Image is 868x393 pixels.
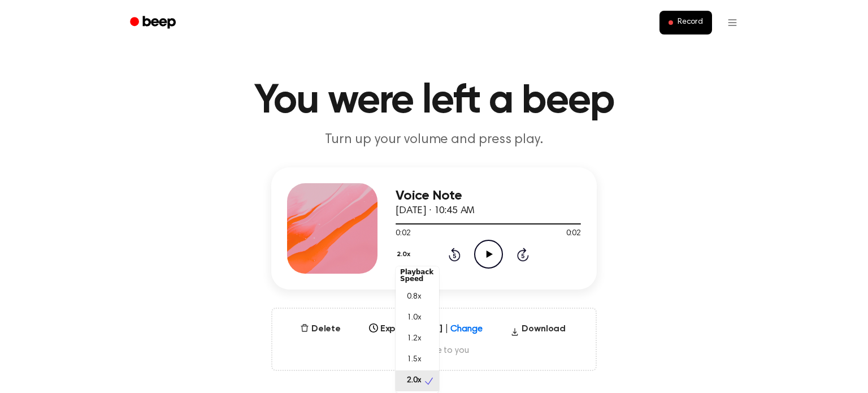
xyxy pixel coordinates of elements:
[407,354,421,366] span: 1.5x
[407,375,421,387] span: 2.0x
[396,266,439,393] div: 2.0x
[407,333,421,345] span: 1.2x
[407,312,421,324] span: 1.0x
[407,291,421,303] span: 0.8x
[396,245,414,264] button: 2.0x
[396,264,439,287] div: Playback Speed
